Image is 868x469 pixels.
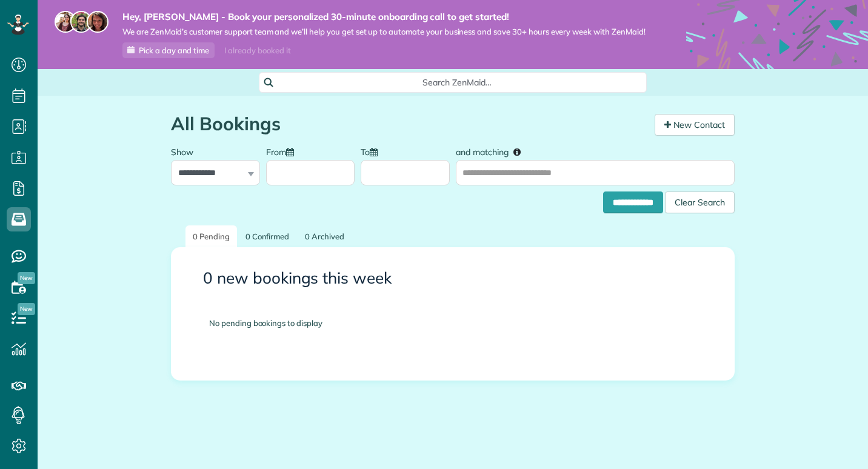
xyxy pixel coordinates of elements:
img: jorge-587dff0eeaa6aab1f244e6dc62b8924c3b6ad411094392a53c71c6c4a576187d.jpg [70,11,92,33]
a: 0 Confirmed [238,225,297,248]
label: From [266,140,300,162]
h1: All Bookings [171,114,646,134]
a: 0 Pending [185,225,237,248]
span: New [18,303,35,315]
h3: 0 new bookings this week [203,270,703,287]
div: I already booked it [217,43,298,58]
span: New [18,272,35,284]
label: and matching [456,140,529,162]
div: Clear Search [665,191,735,213]
span: We are ZenMaid’s customer support team and we’ll help you get set up to automate your business an... [122,27,646,37]
img: maria-72a9807cf96188c08ef61303f053569d2e2a8a1cde33d635c8a3ac13582a053d.jpg [55,11,76,33]
img: michelle-19f622bdf1676172e81f8f8fba1fb50e276960ebfe0243fe18214015130c80e4.jpg [87,11,109,33]
strong: Hey, [PERSON_NAME] - Book your personalized 30-minute onboarding call to get started! [122,11,646,23]
a: Pick a day and time [122,42,215,58]
span: Pick a day and time [139,45,209,55]
label: To [361,140,384,162]
a: New Contact [655,114,735,136]
div: No pending bookings to display [191,299,715,347]
a: Clear Search [665,194,735,204]
a: 0 Archived [298,225,352,248]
